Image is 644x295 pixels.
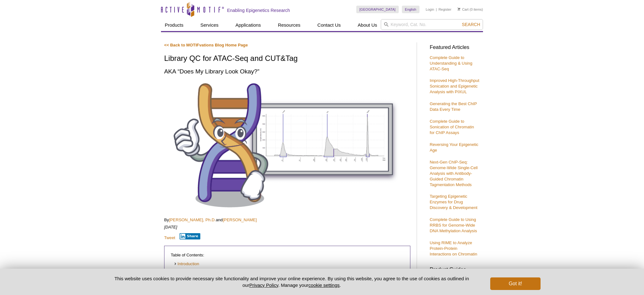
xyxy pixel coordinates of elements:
[354,19,381,31] a: About Us
[164,235,175,240] a: Tweet
[430,217,477,233] a: Complete Guide to Using RRBS for Genome-Wide DNA Methylation Analysis
[180,233,201,239] button: Share
[430,194,477,210] a: Targeting Epigenetic Enzymes for Drug Discovery & Development
[308,282,340,288] button: cookie settings
[430,78,479,94] a: Improved High-Throughput Sonication and Epigenetic Analysis with PIXUL
[430,45,480,50] h3: Featured Articles
[164,67,410,76] h2: AKA “Does My Library Look Okay?”
[164,225,177,229] em: [DATE]
[197,19,222,31] a: Services
[438,7,451,12] a: Register
[436,6,437,13] li: |
[458,8,460,11] img: Your Cart
[171,252,404,258] p: Table of Contents:
[232,19,265,31] a: Applications
[161,19,187,31] a: Products
[174,261,199,267] a: Introduction
[164,80,410,210] img: Library QC for ATAC-Seq and CUT&Tag
[462,22,480,27] span: Search
[227,8,290,13] h2: Enabling Epigenetics Research
[426,7,434,12] a: Login
[169,217,216,222] a: [PERSON_NAME], Ph.D.
[223,217,257,222] a: [PERSON_NAME]
[381,19,483,30] input: Keyword, Cat. No.
[164,54,410,63] h1: Library QC for ATAC-Seq and CUT&Tag
[430,263,480,272] h3: Product Guides
[164,43,248,47] a: << Back to MOTIFvations Blog Home Page
[430,101,477,112] a: Generating the Best ChIP Data Every Time
[430,55,472,71] a: Complete Guide to Understanding & Using ATAC-Seq
[430,240,477,256] a: Using RIME to Analyze Protein-Protein Interactions on Chromatin
[274,19,304,31] a: Resources
[164,217,410,223] p: By and
[460,22,482,27] button: Search
[402,6,419,13] a: English
[458,6,483,13] li: (0 items)
[430,119,474,135] a: Complete Guide to Sonication of Chromatin for ChIP Assays
[430,142,478,153] a: Reversing Your Epigenetic Age
[458,7,469,12] a: Cart
[490,277,541,290] button: Got it!
[356,6,399,13] a: [GEOGRAPHIC_DATA]
[314,19,344,31] a: Contact Us
[430,160,477,187] a: Next-Gen ChIP-Seq: Genome-Wide Single-Cell Analysis with Antibody-Guided Chromatin Tagmentation M...
[103,275,480,288] p: This website uses cookies to provide necessary site functionality and improve your online experie...
[249,282,278,288] a: Privacy Policy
